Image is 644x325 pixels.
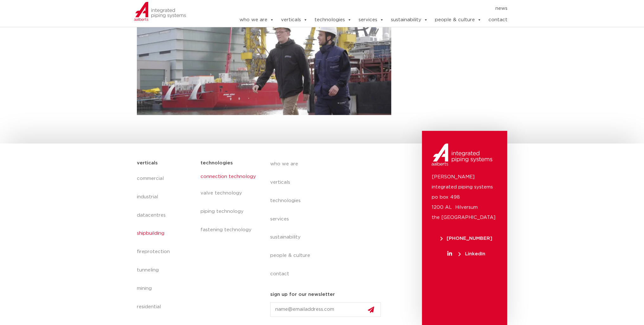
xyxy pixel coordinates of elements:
[137,261,194,279] a: tunneling
[270,173,386,192] a: verticals
[488,14,507,26] a: contact
[270,246,386,265] a: people & culture
[358,14,384,26] a: services
[270,192,386,210] a: technologies
[137,169,194,188] a: commercial
[200,202,257,221] a: piping technology
[200,221,257,239] a: fastening technology
[270,290,335,300] h5: sign up for our newsletter
[137,224,194,243] a: shipbuilding
[137,169,194,316] nav: Menu
[137,158,158,168] h5: verticals
[200,184,257,202] a: valve technology
[281,14,307,26] a: verticals
[137,298,194,316] a: residential
[435,14,481,26] a: people & culture
[431,172,498,223] p: [PERSON_NAME] integrated piping systems po box 498 1200 AL Hilversum the [GEOGRAPHIC_DATA]
[270,155,386,284] nav: Menu
[431,252,501,256] a: LinkedIn
[137,279,194,298] a: mining
[239,14,274,26] a: who we are
[270,210,386,228] a: services
[137,206,194,225] a: datacentres
[200,169,257,239] nav: Menu
[270,228,386,246] a: sustainability
[458,252,485,256] span: LinkedIn
[368,306,374,313] img: send.svg
[314,14,351,26] a: technologies
[270,155,386,173] a: who we are
[391,14,428,26] a: sustainability
[137,243,194,261] a: fireprotection
[440,236,492,241] span: [PHONE_NUMBER]
[270,302,381,317] input: name@emailaddress.com
[270,265,386,283] a: contact
[431,236,501,241] a: [PHONE_NUMBER]
[495,3,507,14] a: news
[200,158,233,168] h5: technologies
[137,188,194,206] a: industrial
[200,169,257,184] a: connection technology
[220,3,507,14] nav: Menu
